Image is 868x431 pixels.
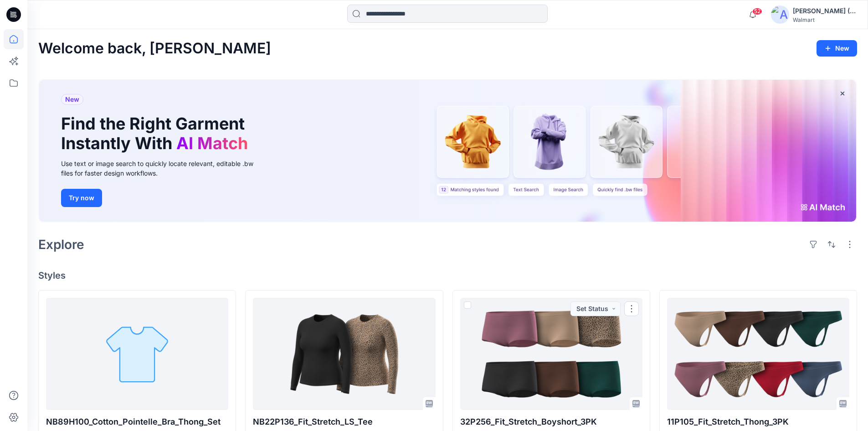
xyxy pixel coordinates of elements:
h4: Styles [38,270,857,281]
p: 32P256_Fit_Stretch_Boyshort_3PK [460,415,642,428]
a: NB22P136_Fit_Stretch_LS_Tee [253,298,435,410]
p: NB89H100_Cotton_Pointelle_Bra_Thong_Set [46,415,228,428]
h2: Explore [38,237,84,252]
h1: Find the Right Garment Instantly With [61,114,252,153]
a: NB89H100_Cotton_Pointelle_Bra_Thong_Set [46,298,228,410]
div: [PERSON_NAME] (Delta Galil) [793,5,857,16]
span: New [65,94,79,105]
a: 32P256_Fit_Stretch_Boyshort_3PK [460,298,642,410]
a: 11P105_Fit_Stretch_Thong_3PK [667,298,849,410]
span: 52 [752,8,762,15]
p: 11P105_Fit_Stretch_Thong_3PK [667,415,849,428]
div: Walmart [793,16,857,23]
img: avatar [771,5,789,24]
button: Try now [61,189,102,207]
p: NB22P136_Fit_Stretch_LS_Tee [253,415,435,428]
h2: Welcome back, [PERSON_NAME] [38,40,271,57]
button: New [817,40,857,57]
span: AI Match [176,133,248,153]
div: Use text or image search to quickly locate relevant, editable .bw files for faster design workflows. [61,159,266,178]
